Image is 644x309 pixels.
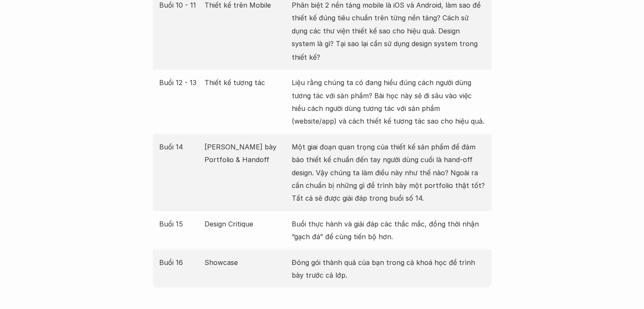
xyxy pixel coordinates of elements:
p: Design Critique [205,217,287,230]
p: Buổi thực hành và giải đáp các thắc mắc, đồng thời nhận “gạch đá” để cùng tiến bộ hơn. [292,217,485,243]
p: [PERSON_NAME] bày Portfolio & Handoff [205,140,287,166]
p: Liệu rằng chúng ta có đang hiểu đúng cách người dùng tương tác với sản phẩm? Bài học này sẽ đi sâ... [292,76,485,127]
p: Một giai đoạn quan trọng của thiết kế sản phẩm để đảm bảo thiết kế chuẩn đến tay người dùng cuối ... [292,140,485,204]
p: Đóng gói thành quả của bạn trong cả khoá học để trình bày trước cả lớp. [292,256,485,281]
p: Thiết kế tương tác [205,76,287,88]
p: Showcase [205,256,287,268]
p: Buổi 14 [159,140,201,153]
p: Buổi 15 [159,217,201,230]
p: Buổi 12 - 13 [159,76,201,88]
p: Buổi 16 [159,256,201,268]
